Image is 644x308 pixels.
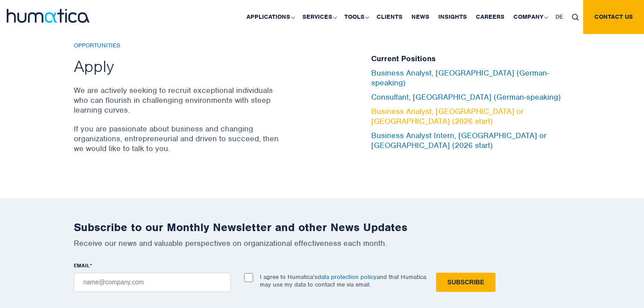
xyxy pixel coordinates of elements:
h5: Current Positions [371,54,570,64]
p: Receive our news and valuable perspectives on organizational effectiveness each month. [74,238,570,248]
img: search_icon [572,14,579,21]
img: logo [7,9,89,23]
h2: Subscribe to our Monthly Newsletter and other News Updates [74,220,570,234]
a: Business Analyst, [GEOGRAPHIC_DATA] or [GEOGRAPHIC_DATA] (2026 start) [371,106,524,126]
input: Subscribe [436,273,495,292]
input: name@company.com [74,273,231,292]
h2: Apply [74,56,282,76]
p: We are actively seeking to recruit exceptional individuals who can flourish in challenging enviro... [74,85,282,115]
a: Consultant, [GEOGRAPHIC_DATA] (German-speaking) [371,92,561,102]
a: Business Analyst Intern, [GEOGRAPHIC_DATA] or [GEOGRAPHIC_DATA] (2026 start) [371,131,547,150]
input: I agree to Humatica'sdata protection policyand that Humatica may use my data to contact me via em... [244,273,253,282]
span: DE [555,13,563,21]
a: Business Analyst, [GEOGRAPHIC_DATA] (German-speaking) [371,68,549,88]
h6: Opportunities [74,42,282,50]
p: I agree to Humatica's and that Humatica may use my data to contact me via email. [260,273,426,288]
p: If you are passionate about business and changing organizations, entrepreneurial and driven to su... [74,124,282,153]
a: data protection policy [318,273,377,281]
span: EMAIL [74,262,90,269]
